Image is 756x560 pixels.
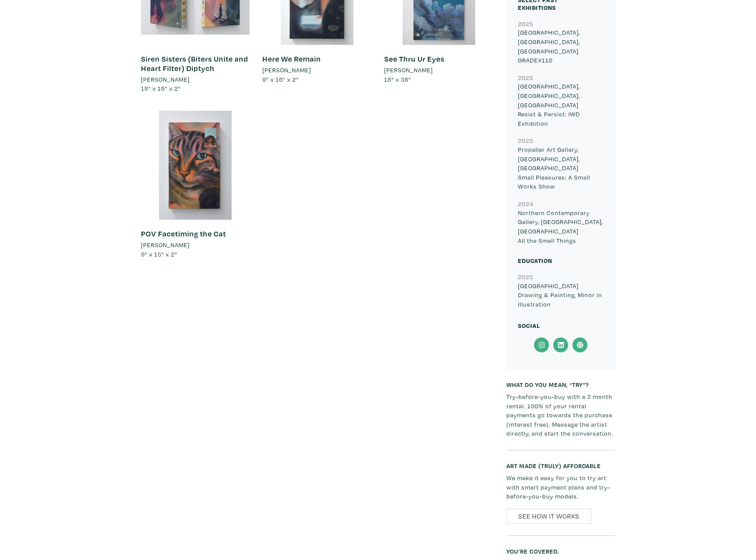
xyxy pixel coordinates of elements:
small: Education [518,256,552,265]
a: Here We Remain [262,54,321,64]
a: [PERSON_NAME] [262,65,371,75]
p: [GEOGRAPHIC_DATA] Drawing & Painting, Minor in Illustration [518,281,604,309]
h6: You’re covered. [506,548,615,555]
a: [PERSON_NAME] [141,240,250,250]
a: See How It Works [506,509,591,524]
small: 2024 [518,200,533,208]
h6: Art made (truly) affordable [506,462,615,469]
li: [PERSON_NAME] [384,65,433,75]
h6: What do you mean, “try”? [506,381,615,388]
a: [PERSON_NAME] [141,75,250,84]
small: 2025 [518,20,533,28]
small: 2025 [518,74,533,82]
small: 2025 [518,136,533,144]
li: [PERSON_NAME] [141,75,190,84]
span: 18" x 16" x 2" [141,84,181,92]
a: [PERSON_NAME] [384,65,493,75]
p: Northern Contemporary Gallery, [GEOGRAPHIC_DATA], [GEOGRAPHIC_DATA] All the Small Things [518,208,604,245]
p: [GEOGRAPHIC_DATA], [GEOGRAPHIC_DATA], [GEOGRAPHIC_DATA] Resist & Persist: IWD Exhibition [518,82,604,128]
p: Try-before-you-buy with a 3 month rental. 100% of your rental payments go towards the purchase (i... [506,392,615,438]
p: Propeller Art Gallery, [GEOGRAPHIC_DATA], [GEOGRAPHIC_DATA] Small Pleasures: A Small Works Show [518,145,604,191]
span: 9" x 15" x 2" [141,250,177,258]
p: We make it easy for you to try art with smart payment plans and try-before-you-buy models. [506,473,615,501]
li: [PERSON_NAME] [262,65,311,75]
span: 18" x 36" [384,75,411,83]
span: 9" x 16" x 2" [262,75,299,83]
a: See Thru Ur Eyes [384,54,444,64]
a: POV Facetiming the Cat [141,229,226,239]
p: [GEOGRAPHIC_DATA], [GEOGRAPHIC_DATA], [GEOGRAPHIC_DATA] GRADEX110 [518,28,604,65]
small: 2025 [518,273,533,281]
li: [PERSON_NAME] [141,240,190,250]
small: Social [518,321,540,330]
a: Siren Sisters (Biters Unite and Heart Filter) Diptych [141,54,248,73]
